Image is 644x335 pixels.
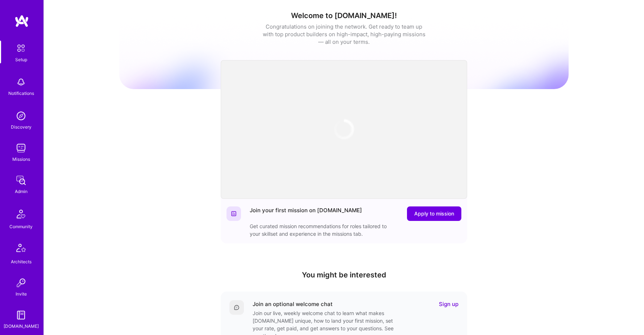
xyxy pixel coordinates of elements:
[14,109,28,123] img: discovery
[11,258,32,265] div: Architects
[16,290,27,298] div: Invite
[4,322,39,330] div: [DOMAIN_NAME]
[119,11,569,20] h1: Welcome to [DOMAIN_NAME]!
[262,23,425,46] div: Congratulations on joining the network. Get ready to team up with top product builders on high-im...
[14,173,28,188] img: admin teamwork
[439,300,458,308] a: Sign up
[12,205,30,223] img: Community
[12,240,30,258] img: Architects
[221,60,467,199] iframe: video
[14,276,28,290] img: Invite
[330,116,358,143] img: loading
[13,41,29,56] img: setup
[250,222,395,238] div: Get curated mission recommendations for roles tailored to your skillset and experience in the mis...
[14,308,28,322] img: guide book
[221,271,467,279] h4: You might be interested
[15,188,28,195] div: Admin
[11,123,32,131] div: Discovery
[250,206,362,221] div: Join your first mission on [DOMAIN_NAME]
[14,141,28,155] img: teamwork
[14,75,28,89] img: bell
[12,155,30,163] div: Missions
[15,56,27,63] div: Setup
[407,206,461,221] button: Apply to mission
[234,305,240,310] img: Comment
[414,210,454,217] span: Apply to mission
[231,211,237,217] img: Website
[14,14,29,28] img: logo
[9,223,33,230] div: Community
[8,89,34,97] div: Notifications
[253,300,333,308] div: Join an optional welcome chat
